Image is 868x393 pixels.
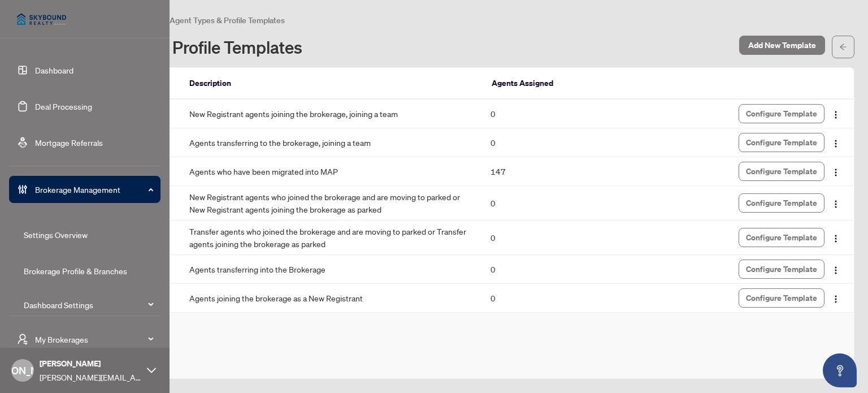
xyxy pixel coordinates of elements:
button: Logo [827,133,845,152]
a: Mortgage Referrals [35,137,103,148]
button: Logo [827,260,845,278]
a: Settings Overview [24,230,88,240]
span: Configure Template [746,105,817,123]
button: Logo [827,289,845,307]
button: Configure Template [739,288,824,308]
td: Agents transferring into the Brokerage [180,255,482,284]
span: Configure Template [746,289,817,307]
button: Add New Template [739,36,825,55]
img: Logo [831,200,840,209]
span: arrow-left [839,43,847,51]
td: 147 [481,157,632,186]
a: Brokerage Profile & Branches [24,266,127,276]
td: 0 [481,284,632,313]
th: Agents Assigned [483,68,634,100]
button: Logo [827,162,845,180]
img: logo [9,6,74,33]
td: Agents joining the brokerage as a New Registrant [180,284,482,313]
button: Logo [827,105,845,123]
h1: Agent Types & Profile Templates [59,38,302,56]
button: Configure Template [739,260,824,279]
button: Configure Template [739,104,824,123]
img: Logo [831,295,840,304]
a: Deal Processing [35,101,92,111]
span: Configure Template [746,260,817,278]
span: [PERSON_NAME][EMAIL_ADDRESS][DOMAIN_NAME] [40,371,141,383]
button: Configure Template [739,228,824,247]
td: Agents transferring to the brokerage, joining a team [180,128,482,157]
span: [PERSON_NAME] [40,357,141,370]
button: Logo [827,228,845,247]
td: Agents who have been migrated into MAP [180,157,482,186]
span: My Brokerages [35,333,153,346]
td: Transfer agents who joined the brokerage and are moving to parked or Transfer agents joining the ... [180,221,482,255]
span: Agent Types & Profile Templates [170,15,285,25]
button: Open asap [823,353,857,387]
span: user-switch [17,334,28,345]
img: Logo [831,168,840,177]
img: Logo [831,234,840,243]
button: Configure Template [739,162,824,181]
img: Logo [831,266,840,275]
td: 0 [481,186,632,221]
td: 0 [481,128,632,157]
td: 0 [481,100,632,128]
span: Brokerage Management [35,183,153,196]
span: Configure Template [746,162,817,180]
img: Logo [831,110,840,119]
td: 0 [481,255,632,284]
a: Dashboard [35,65,73,75]
button: Logo [827,194,845,212]
td: New Registrant agents who joined the brokerage and are moving to parked or New Registrant agents ... [180,186,482,221]
span: Add New Template [748,36,816,54]
td: 0 [481,221,632,255]
span: Configure Template [746,228,817,247]
img: Logo [831,139,840,148]
td: New Registrant agents joining the brokerage, joining a team [180,100,482,128]
button: Configure Template [739,193,824,213]
a: Dashboard Settings [24,300,93,310]
th: Description [180,68,483,100]
button: Configure Template [739,133,824,152]
span: Configure Template [746,194,817,212]
span: Configure Template [746,133,817,152]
